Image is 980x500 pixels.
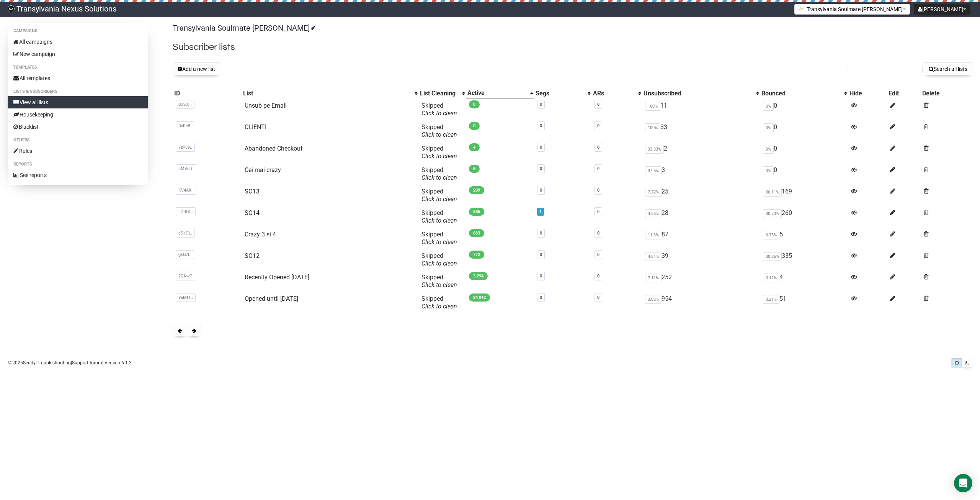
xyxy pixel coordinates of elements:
[645,102,660,111] span: 100%
[760,249,848,270] td: 335
[645,209,661,218] span: 4.56%
[540,188,542,193] a: 0
[642,292,760,313] td: 954
[763,188,782,197] span: 36.11%
[469,122,480,130] span: 0
[469,165,480,173] span: 5
[597,274,599,279] a: 0
[597,145,599,150] a: 0
[176,229,195,238] span: cSaOj..
[540,102,542,107] a: 0
[8,48,148,60] a: New campaign
[176,100,194,109] span: U3vOj..
[889,90,919,97] div: Edit
[421,260,457,267] a: Click to clean
[540,145,542,150] a: 0
[760,206,848,228] td: 260
[421,209,457,224] span: Skipped
[421,110,457,117] a: Click to clean
[421,188,457,203] span: Skipped
[421,238,457,246] a: Click to clean
[176,143,195,152] span: 7zP89..
[645,188,661,197] span: 7.72%
[8,96,148,108] a: View all lists
[644,90,752,97] div: Unsubscribed
[642,142,760,163] td: 2
[760,228,848,249] td: 5
[763,274,779,282] span: 0.12%
[245,123,266,131] a: CLIENTI
[176,250,194,259] span: gkG7l..
[421,281,457,289] a: Click to clean
[420,90,458,97] div: List Cleaning
[540,295,542,300] a: 0
[467,89,526,97] div: Active
[469,293,490,302] span: 24,042
[848,88,887,99] th: Hide: No sort applied, sorting is disabled
[421,252,457,267] span: Skipped
[597,166,599,171] a: 0
[593,90,635,97] div: ARs
[245,252,260,259] a: SO12
[642,206,760,228] td: 28
[174,90,240,97] div: ID
[245,231,276,238] a: Crazy 3 si 4
[763,166,774,175] span: 0%
[421,231,457,246] span: Skipped
[8,145,148,157] a: Rules
[421,274,457,289] span: Skipped
[760,185,848,206] td: 169
[421,131,457,138] a: Click to clean
[8,359,132,367] p: © 2025 | | | Version 6.1.3
[469,186,484,194] span: 299
[242,88,419,99] th: List: No sort applied, activate to apply an ascending sort
[173,23,314,33] a: Transylvania Soulmate [PERSON_NAME]
[421,295,457,310] span: Skipped
[540,231,542,236] a: 0
[887,88,921,99] th: Edit: No sort applied, sorting is disabled
[176,207,196,216] span: LZBQf..
[540,166,542,171] a: 0
[760,292,848,313] td: 51
[466,88,534,99] th: Active: Ascending sort applied, activate to apply a descending sort
[645,274,661,282] span: 7.11%
[469,208,484,216] span: 586
[597,295,599,300] a: 0
[8,108,148,121] a: Housekeeping
[245,188,260,195] a: SO13
[645,231,661,239] span: 11.3%
[421,152,457,160] a: Click to clean
[421,145,457,160] span: Skipped
[760,120,848,142] td: 0
[597,231,599,236] a: 0
[799,6,805,12] img: 1.png
[540,252,542,257] a: 0
[645,252,661,261] span: 4.81%
[421,195,457,203] a: Click to clean
[642,249,760,270] td: 39
[760,270,848,292] td: 4
[540,123,542,128] a: 0
[8,87,148,96] li: Lists & subscribers
[176,293,196,302] span: 95MfT..
[23,360,36,366] a: Sendy
[421,303,457,310] a: Click to clean
[539,209,542,214] a: 1
[536,90,584,97] div: Segs
[645,295,661,304] span: 3.82%
[642,120,760,142] td: 33
[173,88,242,99] th: ID: No sort applied, sorting is disabled
[642,228,760,249] td: 87
[763,252,782,261] span: 30.26%
[597,252,599,257] a: 0
[763,231,779,239] span: 0.73%
[642,99,760,120] td: 11
[8,169,148,181] a: See reports
[245,274,309,281] a: Recently Opened [DATE]
[176,272,197,280] span: 2QKwO..
[469,143,480,151] span: 4
[8,121,148,133] a: Blacklist
[245,166,281,174] a: Cei mai crazy
[540,274,542,279] a: 0
[245,209,260,216] a: SO14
